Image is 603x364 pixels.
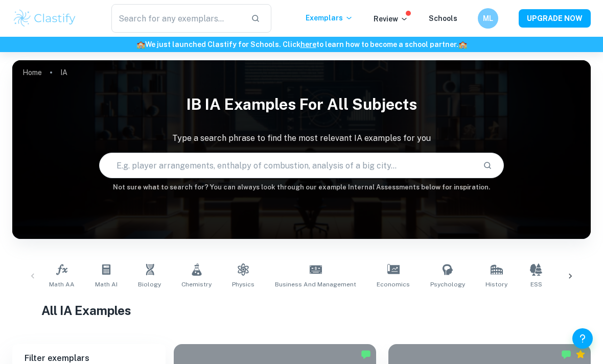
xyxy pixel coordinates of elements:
[275,280,356,289] span: Business and Management
[430,280,465,289] span: Psychology
[12,89,591,120] h1: IB IA examples for all subjects
[429,14,457,22] a: Schools
[519,9,591,28] button: UPGRADE NOW
[232,280,254,289] span: Physics
[22,65,42,80] a: Home
[49,280,75,289] span: Math AA
[306,12,353,23] p: Exemplars
[572,328,593,349] button: Help and Feedback
[100,151,475,180] input: E.g. player arrangements, enthalpy of combustion, analysis of a big city...
[2,39,601,50] h6: We just launched Clastify for Schools. Click to learn how to become a school partner.
[377,280,410,289] span: Economics
[41,301,562,320] h1: All IA Examples
[478,8,498,29] button: ML
[181,280,212,289] span: Chemistry
[479,157,496,174] button: Search
[482,13,494,24] h6: ML
[12,132,591,144] p: Type a search phrase to find the most relevant IA examples for you
[530,280,542,289] span: ESS
[575,349,586,359] div: Premium
[374,13,408,25] p: Review
[458,40,467,48] span: 🏫
[12,182,591,192] h6: Not sure what to search for? You can always look through our example Internal Assessments below f...
[95,280,118,289] span: Math AI
[138,280,161,289] span: Biology
[136,40,145,48] span: 🏫
[12,8,77,29] img: Clastify logo
[300,40,316,48] a: here
[111,4,243,33] input: Search for any exemplars...
[561,349,571,359] img: Marked
[361,349,371,359] img: Marked
[485,280,507,289] span: History
[60,67,67,78] p: IA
